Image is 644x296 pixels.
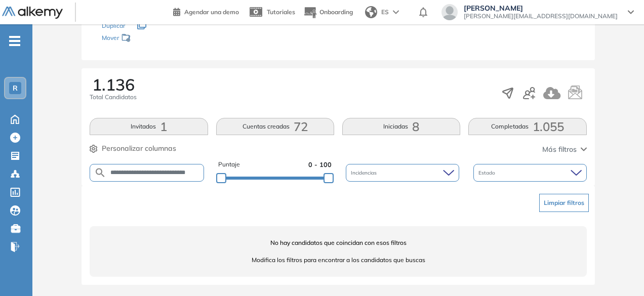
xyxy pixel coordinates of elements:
span: Total Candidatos [90,93,137,102]
span: Personalizar columnas [102,143,176,154]
img: SEARCH_ALT [94,166,106,179]
button: Limpiar filtros [539,194,589,212]
button: Iniciadas8 [342,118,460,135]
span: Agendar una demo [184,8,239,16]
i: - [9,40,20,42]
img: world [365,6,377,18]
img: arrow [393,10,399,14]
button: Invitados1 [90,118,208,135]
div: Estado [473,164,587,182]
span: Más filtros [542,144,577,155]
span: ES [381,8,389,17]
div: Incidencias [346,164,459,182]
span: Estado [478,169,497,177]
span: Modifica los filtros para encontrar a los candidatos que buscas [90,256,586,265]
button: Completadas1.055 [468,118,586,135]
span: Onboarding [319,8,353,16]
button: Más filtros [542,144,587,155]
button: Onboarding [303,2,353,23]
span: Incidencias [351,169,379,177]
img: Logo [2,7,63,19]
span: 0 - 100 [308,160,332,170]
button: Personalizar columnas [90,143,176,154]
button: Cuentas creadas72 [216,118,334,135]
span: No hay candidatos que coincidan con esos filtros [90,238,586,247]
span: Tutoriales [267,8,295,16]
span: [PERSON_NAME][EMAIL_ADDRESS][DOMAIN_NAME] [464,12,618,20]
span: R [13,84,18,92]
span: Puntaje [218,160,240,170]
span: 1.136 [92,76,135,93]
span: [PERSON_NAME] [464,4,618,12]
div: Mover [102,29,203,48]
a: Agendar una demo [173,5,239,17]
span: Duplicar [102,22,125,29]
